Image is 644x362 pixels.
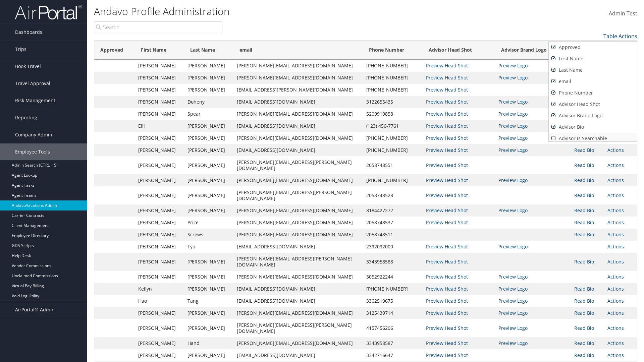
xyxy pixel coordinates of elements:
a: email [549,76,637,87]
span: Reporting [15,109,37,126]
a: Approved [549,42,637,53]
span: Company Admin [15,126,52,143]
span: Travel Approval [15,75,50,92]
a: Advisor Bio [549,121,637,133]
span: Trips [15,41,26,58]
img: airportal-logo.png [15,4,82,20]
a: First Name [549,53,637,64]
a: Phone Number [549,87,637,99]
span: Risk Management [15,92,55,109]
span: Book Travel [15,58,41,75]
a: Advisor is Searchable [549,133,637,144]
a: Advisor Brand Logo [549,110,637,121]
span: Dashboards [15,24,42,41]
a: Last Name [549,64,637,76]
a: Advisor Head Shot [549,99,637,110]
span: Employee Tools [15,143,50,160]
span: AirPortal® Admin [15,301,55,318]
